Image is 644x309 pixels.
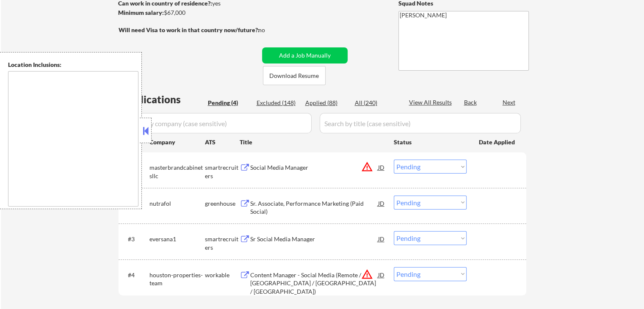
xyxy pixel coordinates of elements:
[118,9,164,16] strong: Minimum salary:
[377,196,386,211] div: JD
[8,61,138,69] div: Location Inclusions:
[149,138,205,146] div: Company
[377,160,386,175] div: JD
[250,235,378,243] div: Sr Social Media Manager
[320,113,521,133] input: Search by title (case sensitive)
[205,138,240,146] div: ATS
[257,99,299,107] div: Excluded (148)
[149,271,205,287] div: houston-properties-team
[305,99,348,107] div: Applied (88)
[149,199,205,208] div: nutrafol
[118,8,259,17] div: $67,000
[355,99,397,107] div: All (240)
[119,26,260,33] strong: Will need Visa to work in that country now/future?:
[250,163,378,172] div: Social Media Manager
[503,98,516,107] div: Next
[240,138,386,146] div: Title
[208,99,250,107] div: Pending (4)
[361,161,373,173] button: warning_amber
[149,163,205,180] div: masterbrandcabinetsllc
[409,98,454,107] div: View All Results
[377,267,386,282] div: JD
[361,268,373,280] button: warning_amber
[250,199,378,216] div: Sr. Associate, Performance Marketing (Paid Social)
[128,235,143,243] div: #3
[479,138,516,146] div: Date Applied
[121,113,312,133] input: Search by company (case sensitive)
[121,94,205,105] div: Applications
[205,199,240,208] div: greenhouse
[205,163,240,180] div: smartrecruiters
[128,271,143,279] div: #4
[394,134,467,149] div: Status
[263,66,326,85] button: Download Resume
[262,47,348,63] button: Add a Job Manually
[258,26,282,34] div: no
[377,231,386,246] div: JD
[205,235,240,251] div: smartrecruiters
[250,271,378,296] div: Content Manager - Social Media (Remote / [GEOGRAPHIC_DATA] / [GEOGRAPHIC_DATA] / [GEOGRAPHIC_DATA])
[205,271,240,279] div: workable
[464,98,478,107] div: Back
[149,235,205,243] div: eversana1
